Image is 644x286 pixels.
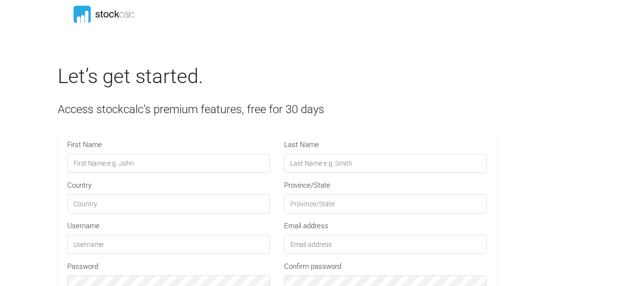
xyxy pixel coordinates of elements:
[284,221,328,232] label: Email address
[67,261,98,272] label: Password
[284,180,330,191] label: Province/State
[67,139,102,150] label: First Name
[284,261,341,272] label: Confirm password
[284,194,487,213] input: Province/State
[67,154,270,173] input: First Name e.g. John
[58,103,496,117] h4: Access stockcalc’s premium features, free for 30 days
[284,139,319,150] label: Last Name
[67,194,270,213] input: Country
[58,64,496,88] h2: Let’s get started.
[284,154,487,173] input: Last Name e.g. Smith
[284,235,487,254] input: Email address
[67,221,100,232] label: Username
[67,180,92,191] label: Country
[67,235,270,254] input: Username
